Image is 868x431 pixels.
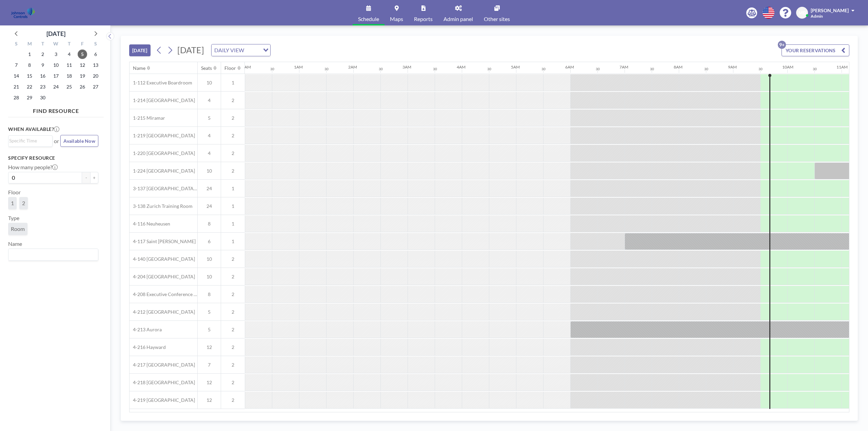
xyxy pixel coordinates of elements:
span: or [54,138,59,144]
span: 5 [198,309,221,315]
span: DAILY VIEW [213,46,245,55]
span: 12 [198,379,221,386]
span: Thursday, September 25, 2025 [64,82,74,92]
div: 30 [379,67,383,71]
div: 30 [650,67,654,71]
span: 2 [221,362,245,368]
span: 2 [22,200,25,207]
span: Friday, September 26, 2025 [78,82,87,92]
span: 3-137 [GEOGRAPHIC_DATA] Training Room [130,185,197,192]
span: 4-117 Saint [PERSON_NAME] [130,238,196,244]
div: 6AM [565,64,574,70]
span: 2 [221,327,245,333]
div: 30 [704,67,708,71]
span: 1 [11,200,14,207]
span: 2 [221,168,245,174]
span: [DATE] [177,45,204,55]
span: 1 [221,221,245,227]
span: 2 [221,379,245,386]
span: 2 [221,256,245,262]
p: 9+ [778,41,786,49]
span: 2 [221,309,245,315]
span: Tuesday, September 23, 2025 [38,82,47,92]
span: 10 [198,168,221,174]
button: [DATE] [129,44,151,56]
span: 4-208 Executive Conference Room [130,291,197,297]
span: Saturday, September 27, 2025 [91,82,100,92]
span: Thursday, September 4, 2025 [64,50,74,59]
div: 9AM [728,64,737,70]
div: [DATE] [46,29,65,38]
span: 4-218 [GEOGRAPHIC_DATA] [130,379,195,386]
button: - [82,172,90,183]
span: Friday, September 5, 2025 [78,50,87,59]
label: Floor [8,189,21,196]
div: F [76,40,89,49]
div: 30 [324,67,329,71]
span: 1-112 Executive Boardroom [130,80,192,86]
span: Sunday, September 28, 2025 [12,93,21,102]
span: Schedule [358,16,379,22]
span: 2 [221,344,245,350]
span: 4-116 Neuheusen [130,221,170,227]
span: Tuesday, September 2, 2025 [38,50,47,59]
span: 10 [198,274,221,280]
span: [PERSON_NAME] [811,7,849,13]
span: Sunday, September 21, 2025 [12,82,21,92]
span: Saturday, September 13, 2025 [91,60,100,70]
span: MB [798,10,806,16]
span: 2 [221,397,245,403]
div: 5AM [511,64,520,70]
div: 8AM [674,64,683,70]
div: 30 [758,67,763,71]
span: 5 [198,327,221,333]
span: 1 [221,80,245,86]
div: 30 [541,67,546,71]
span: 4 [198,133,221,139]
div: 2AM [348,64,357,70]
span: Monday, September 22, 2025 [25,82,34,92]
span: Saturday, September 6, 2025 [91,50,100,59]
span: Reports [414,16,433,22]
button: Available Now [60,135,98,147]
div: 30 [270,67,274,71]
span: Wednesday, September 17, 2025 [51,71,61,81]
span: 4-212 [GEOGRAPHIC_DATA] [130,309,195,315]
span: Other sites [484,16,510,22]
span: 8 [198,291,221,297]
span: 4-204 [GEOGRAPHIC_DATA] [130,274,195,280]
div: Search for option [8,136,52,146]
span: 6 [198,238,221,244]
div: 3AM [402,64,411,70]
div: 1AM [294,64,303,70]
div: Search for option [212,44,270,56]
span: 1-224 [GEOGRAPHIC_DATA] [130,168,195,174]
span: Admin [811,14,823,19]
div: T [36,40,50,49]
span: 1-219 [GEOGRAPHIC_DATA] [130,133,195,139]
span: 4 [198,97,221,103]
span: Admin panel [443,16,473,22]
span: 4 [198,150,221,156]
span: 2 [221,97,245,103]
div: 30 [433,67,437,71]
span: 2 [221,133,245,139]
span: Wednesday, September 10, 2025 [51,60,61,70]
button: YOUR RESERVATIONS9+ [782,44,849,56]
span: Monday, September 1, 2025 [25,50,34,59]
span: 5 [198,115,221,121]
div: 7AM [619,64,628,70]
span: 4-140 [GEOGRAPHIC_DATA] [130,256,195,262]
div: S [10,40,23,49]
span: Monday, September 29, 2025 [25,93,34,102]
span: 12 [198,397,221,403]
input: Search for option [246,46,259,55]
div: T [62,40,76,49]
span: 2 [221,291,245,297]
span: 1 [221,185,245,192]
span: Friday, September 19, 2025 [78,71,87,81]
span: 1-214 [GEOGRAPHIC_DATA] [130,97,195,103]
span: 4-213 Aurora [130,327,162,333]
span: 24 [198,203,221,209]
div: 12AM [240,64,251,70]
